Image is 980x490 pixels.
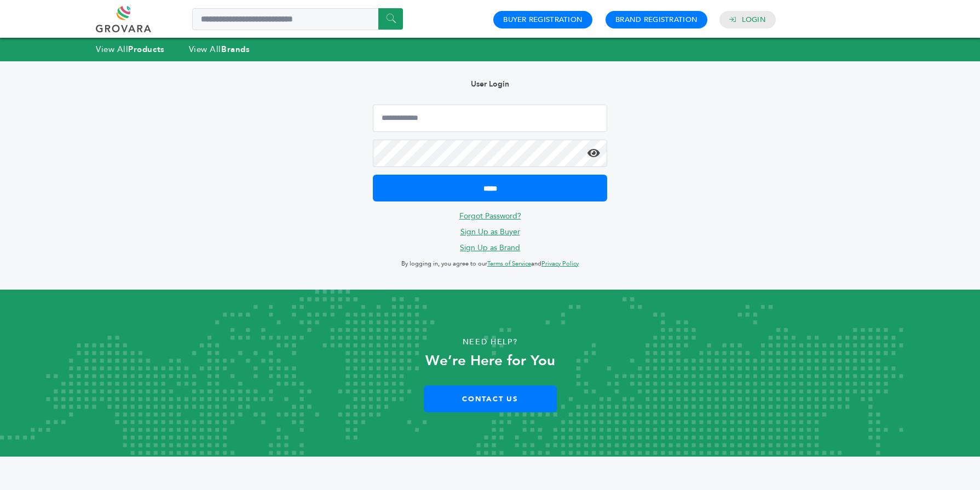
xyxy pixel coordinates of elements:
[189,44,250,55] a: View AllBrands
[128,44,164,55] strong: Products
[487,260,531,268] a: Terms of Service
[96,44,165,55] a: View AllProducts
[615,15,697,25] a: Brand Registration
[192,8,403,30] input: Search a product or brand...
[49,334,931,350] p: Need Help?
[221,44,250,55] strong: Brands
[425,351,555,371] strong: We’re Here for You
[424,385,557,412] a: Contact Us
[373,140,607,167] input: Password
[471,79,509,89] b: User Login
[459,211,521,221] a: Forgot Password?
[503,15,583,25] a: Buyer Registration
[742,15,766,25] a: Login
[541,260,579,268] a: Privacy Policy
[373,257,607,270] p: By logging in, you agree to our and
[460,243,520,253] a: Sign Up as Brand
[460,227,520,237] a: Sign Up as Buyer
[373,105,607,132] input: Email Address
